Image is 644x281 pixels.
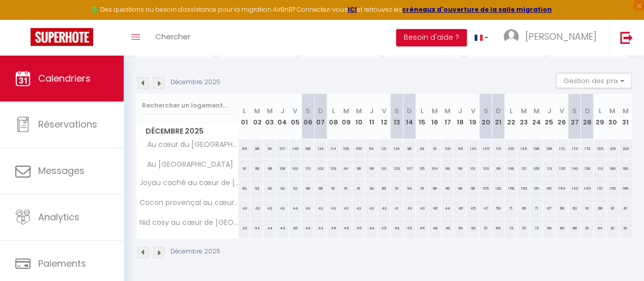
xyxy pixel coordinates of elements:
[530,179,543,198] div: 161
[568,94,581,139] th: 27
[289,94,301,139] th: 05
[466,179,479,198] div: 96
[301,159,314,178] div: 110
[238,179,251,198] div: 92
[352,179,365,198] div: 91
[581,219,594,238] div: 61
[352,159,365,178] div: 98
[556,73,632,88] button: Gestion des prix
[31,28,93,46] img: Super Booking
[606,219,619,238] div: 81
[365,219,378,238] div: 44
[365,139,378,158] div: 94
[466,199,479,218] div: 45
[479,159,492,178] div: 103
[517,94,530,139] th: 23
[454,159,466,178] div: 99
[378,199,390,218] div: 42
[340,199,352,218] div: 43
[402,5,552,14] strong: créneaux d'ouverture de la salle migration
[441,159,454,178] div: 99
[479,94,492,139] th: 20
[572,106,577,116] abbr: S
[416,219,429,238] div: 45
[609,106,615,116] abbr: M
[136,124,238,139] span: Décembre 2025
[416,179,429,198] div: 91
[289,159,301,178] div: 103
[138,179,240,187] span: Joyau caché au cœur de [GEOGRAPHIC_DATA]
[289,219,301,238] div: 46
[454,139,466,158] div: 95
[340,94,352,139] th: 09
[327,139,340,158] div: 114
[466,219,479,238] div: 50
[138,219,240,226] span: Nid cosy au cœur de [GEOGRAPHIC_DATA]
[492,139,505,158] div: 110
[594,199,606,218] div: 66
[581,159,594,178] div: 129
[534,106,540,116] abbr: M
[458,106,462,116] abbr: J
[505,219,517,238] div: 73
[243,106,246,116] abbr: L
[403,199,416,218] div: 43
[390,159,403,178] div: 103
[530,139,543,158] div: 188
[250,179,263,198] div: 92
[250,94,263,139] th: 02
[530,199,543,218] div: 71
[403,159,416,178] div: 107
[429,94,441,139] th: 16
[429,139,441,158] div: 91
[340,179,352,198] div: 91
[340,139,352,158] div: 109
[365,179,378,198] div: 93
[390,139,403,158] div: 134
[505,199,517,218] div: 71
[238,94,251,139] th: 01
[38,164,85,177] span: Messages
[327,179,340,198] div: 91
[543,159,555,178] div: 113
[138,159,236,170] span: Au [GEOGRAPHIC_DATA]
[238,159,251,178] div: 91
[327,219,340,238] div: 45
[314,179,327,198] div: 88
[238,139,251,158] div: 85
[559,106,564,116] abbr: V
[483,106,488,116] abbr: S
[505,139,517,158] div: 109
[492,199,505,218] div: 59
[355,106,361,116] abbr: M
[619,199,632,218] div: 81
[530,94,543,139] th: 24
[568,199,581,218] div: 62
[276,179,289,198] div: 92
[171,247,220,257] p: Décembre 2025
[619,94,632,139] th: 31
[543,179,555,198] div: 161
[568,159,581,178] div: 140
[584,106,590,116] abbr: D
[555,159,568,178] div: 135
[378,219,390,238] div: 45
[568,139,581,158] div: 174
[530,219,543,238] div: 73
[525,30,597,43] span: [PERSON_NAME]
[396,29,467,46] button: Besoin d'aide ?
[543,94,555,139] th: 25
[555,199,568,218] div: 68
[348,5,357,14] strong: ICI
[421,106,424,116] abbr: L
[466,139,479,158] div: 143
[138,139,240,150] span: Au cœur du [GEOGRAPHIC_DATA]
[454,219,466,238] div: 50
[594,139,606,158] div: 185
[555,179,568,198] div: 154
[619,159,632,178] div: 180
[155,31,190,42] span: Chercher
[594,179,606,198] div: 151
[263,179,276,198] div: 90
[479,179,492,198] div: 105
